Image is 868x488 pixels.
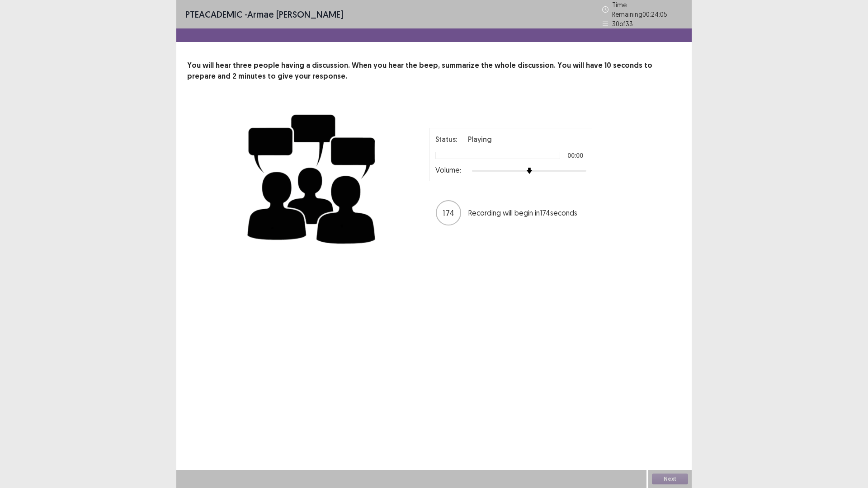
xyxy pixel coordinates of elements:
p: Playing [468,134,492,145]
p: 00:00 [567,152,583,159]
span: PTE academic [185,9,242,20]
img: group-discussion [244,103,380,251]
p: Volume: [435,164,461,175]
p: Recording will begin in 174 seconds [468,207,586,218]
p: You will hear three people having a discussion. When you hear the beep, summarize the whole discu... [187,60,681,82]
p: 174 [443,207,454,219]
p: Status: [435,134,457,145]
p: - Armae [PERSON_NAME] [185,8,343,21]
p: 30 of 33 [612,19,633,28]
img: arrow-thumb [526,168,533,174]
